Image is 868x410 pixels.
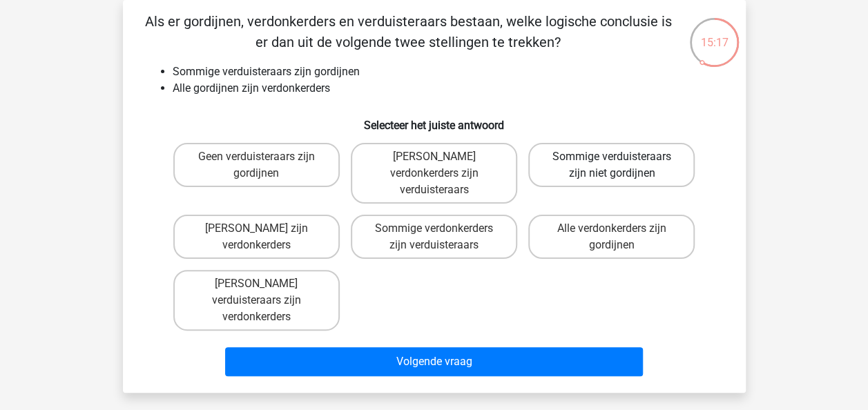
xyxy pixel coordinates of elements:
[528,215,695,259] label: Alle verdonkerders zijn gordijnen
[351,215,517,259] label: Sommige verdonkerders zijn verduisteraars
[528,143,695,187] label: Sommige verduisteraars zijn niet gordijnen
[173,64,724,80] li: Sommige verduisteraars zijn gordijnen
[173,80,724,97] li: Alle gordijnen zijn verdonkerders
[173,143,340,187] label: Geen verduisteraars zijn gordijnen
[688,17,740,51] div: 15:17
[351,143,517,204] label: [PERSON_NAME] verdonkerders zijn verduisteraars
[225,347,643,376] button: Volgende vraag
[145,108,724,132] h6: Selecteer het juiste antwoord
[173,270,340,331] label: [PERSON_NAME] verduisteraars zijn verdonkerders
[173,215,340,259] label: [PERSON_NAME] zijn verdonkerders
[145,11,672,52] p: Als er gordijnen, verdonkerders en verduisteraars bestaan, welke logische conclusie is er dan uit...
